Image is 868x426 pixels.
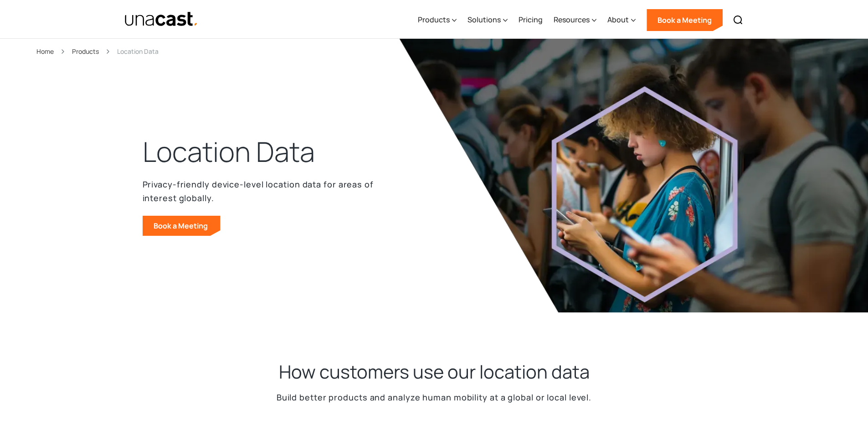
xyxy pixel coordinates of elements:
div: Resources [554,14,590,25]
img: Search icon [733,15,744,26]
a: Pricing [519,1,543,39]
a: Home [36,46,54,57]
div: About [607,1,636,39]
a: home [124,11,199,27]
a: Book a Meeting [143,216,221,236]
div: Solutions [467,14,501,25]
img: Unacast text logo [124,11,199,27]
h2: How customers use our location data [279,360,590,384]
p: Privacy-friendly device-level location data for areas of interest globally. [143,177,380,205]
div: Resources [554,1,596,39]
div: About [607,14,629,25]
div: Products [418,14,450,25]
p: Build better products and analyze human mobility at a global or local level. [277,391,591,404]
a: Products [72,46,99,57]
div: Products [418,1,457,39]
div: Solutions [467,1,508,39]
div: Location Data [117,46,159,57]
h1: Location Data [143,134,315,170]
a: Book a Meeting [647,9,723,31]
